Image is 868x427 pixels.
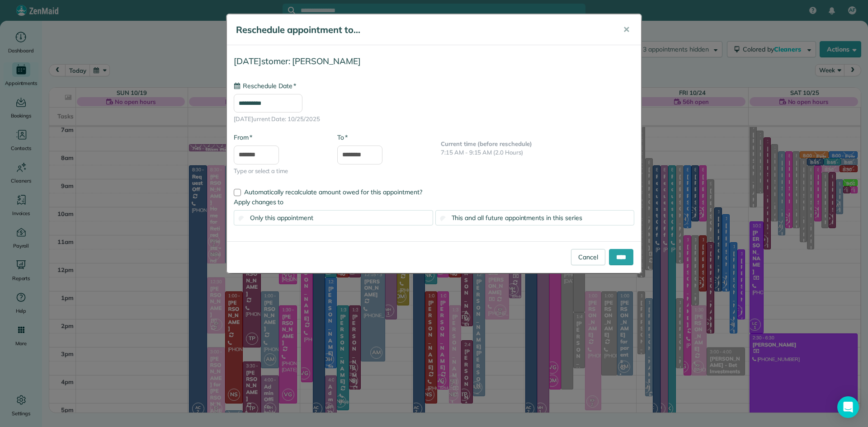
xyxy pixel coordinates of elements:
[244,188,422,196] span: Automatically recalculate amount owed for this appointment?
[441,148,634,157] p: 7:15 AM - 9:15 AM (2.0 Hours)
[234,81,296,90] label: Reschedule Date
[623,24,630,35] span: ✕
[234,133,252,142] label: From
[837,396,859,418] div: Open Intercom Messenger
[236,23,610,36] h5: Reschedule appointment to...
[440,216,446,222] input: This and all future appointments in this series
[250,214,313,222] span: Only this appointment
[234,115,634,124] span: [DATE]urrent Date: 10/25/2025
[452,214,582,222] span: This and all future appointments in this series
[239,216,245,222] input: Only this appointment
[234,167,324,176] span: Type or select a time
[234,197,634,206] label: Apply changes to
[441,140,532,147] b: Current time (before reschedule)
[234,56,634,66] h4: [DATE]stomer: [PERSON_NAME]
[571,249,605,265] a: Cancel
[337,133,348,142] label: To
